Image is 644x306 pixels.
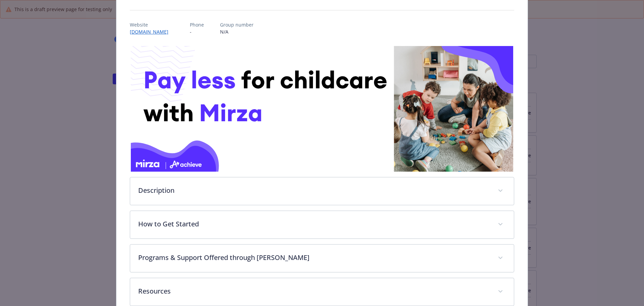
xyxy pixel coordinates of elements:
p: N/A [220,28,254,35]
p: Description [138,185,490,195]
div: Description [130,177,514,205]
img: banner [131,46,513,172]
div: Resources [130,278,514,306]
p: Resources [138,286,490,296]
p: Group number [220,21,254,28]
p: Website [130,21,174,28]
div: How to Get Started [130,211,514,238]
p: - [190,28,204,35]
div: Programs & Support Offered through [PERSON_NAME] [130,245,514,272]
p: Programs & Support Offered through [PERSON_NAME] [138,253,490,263]
a: [DOMAIN_NAME] [130,29,174,35]
p: How to Get Started [138,219,490,229]
p: Phone [190,21,204,28]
